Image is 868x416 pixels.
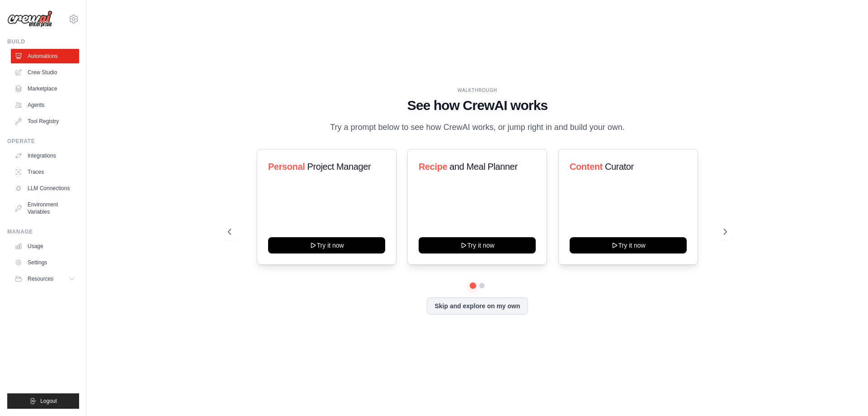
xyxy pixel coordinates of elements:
[7,393,79,409] button: Logout
[28,275,53,282] span: Resources
[11,255,79,270] a: Settings
[11,272,79,286] button: Resources
[570,237,687,253] button: Try it now
[11,65,79,80] a: Crew Studio
[11,148,79,163] a: Integrations
[11,98,79,112] a: Agents
[268,237,385,253] button: Try it now
[7,138,79,145] div: Operate
[7,38,79,45] div: Build
[570,162,603,172] span: Content
[268,162,305,172] span: Personal
[823,373,868,416] iframe: Chat Widget
[307,162,371,172] span: Project Manager
[427,297,528,315] button: Skip and explore on my own
[11,165,79,179] a: Traces
[605,162,634,172] span: Curator
[11,197,79,219] a: Environment Variables
[419,162,447,172] span: Recipe
[7,228,79,235] div: Manage
[11,114,79,129] a: Tool Registry
[11,49,79,63] a: Automations
[11,81,79,96] a: Marketplace
[228,97,727,114] h1: See how CrewAI works
[11,239,79,253] a: Usage
[40,397,57,405] span: Logout
[7,10,52,28] img: Logo
[419,237,536,253] button: Try it now
[228,87,727,94] div: WALKTHROUGH
[450,162,518,172] span: and Meal Planner
[325,121,629,134] p: Try a prompt below to see how CrewAI works, or jump right in and build your own.
[11,181,79,196] a: LLM Connections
